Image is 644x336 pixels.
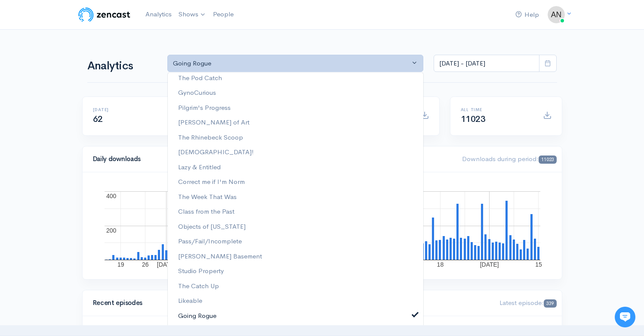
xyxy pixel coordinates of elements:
[178,162,221,172] span: Lazy & Entitled
[13,114,159,131] button: New conversation
[178,266,224,276] span: Studio Property
[178,222,246,232] span: Objects of [US_STATE]
[12,148,160,158] p: Find an answer quickly
[175,5,210,24] a: Shows
[93,156,452,163] h4: Daily downloads
[178,311,216,321] span: Going Rogue
[178,252,262,261] span: [PERSON_NAME] Basement
[178,236,242,246] span: Pass/Fail/Incomplete
[178,118,250,128] span: [PERSON_NAME] of Art
[93,114,103,124] span: 62
[87,60,157,72] h1: Analytics
[25,162,154,179] input: Search articles
[178,177,245,187] span: Correct me if I'm Norm
[548,6,565,23] img: ...
[210,5,237,24] a: People
[142,261,149,268] text: 26
[93,299,301,307] h4: Recent episodes
[461,107,533,112] h6: All time
[178,88,216,98] span: GynoCurious
[615,307,635,327] iframe: gist-messenger-bubble-iframe
[461,114,486,124] span: 11023
[157,261,176,268] text: [DATE]
[178,207,234,217] span: Class from the Past
[178,192,237,202] span: The Week That Was
[178,147,254,157] span: [DEMOGRAPHIC_DATA]!
[480,261,499,268] text: [DATE]
[55,119,103,126] span: New conversation
[539,156,556,164] span: 11023
[77,6,132,23] img: ZenCast Logo
[167,55,424,72] button: Going Rogue
[178,103,231,113] span: Pilgrim's Progress
[93,183,552,269] svg: A chart.
[462,155,556,163] span: Downloads during period:
[499,299,556,307] span: Latest episode:
[178,281,219,291] span: The Catch Up
[106,227,117,234] text: 200
[434,55,539,72] input: analytics date range selector
[13,42,159,56] h1: Hi 👋
[173,59,410,68] div: Going Rogue
[93,107,165,112] h6: [DATE]
[178,73,222,83] span: The Pod Catch
[512,6,542,24] a: Help
[178,133,243,143] span: The Rhinebeck Scoop
[106,193,117,199] text: 400
[535,261,542,268] text: 15
[544,299,556,308] span: 339
[13,57,159,99] h2: Just let us know if you need anything and we'll be happy to help! 🙂
[437,261,444,268] text: 18
[178,296,202,306] span: Likeable
[142,5,175,24] a: Analytics
[117,261,124,268] text: 19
